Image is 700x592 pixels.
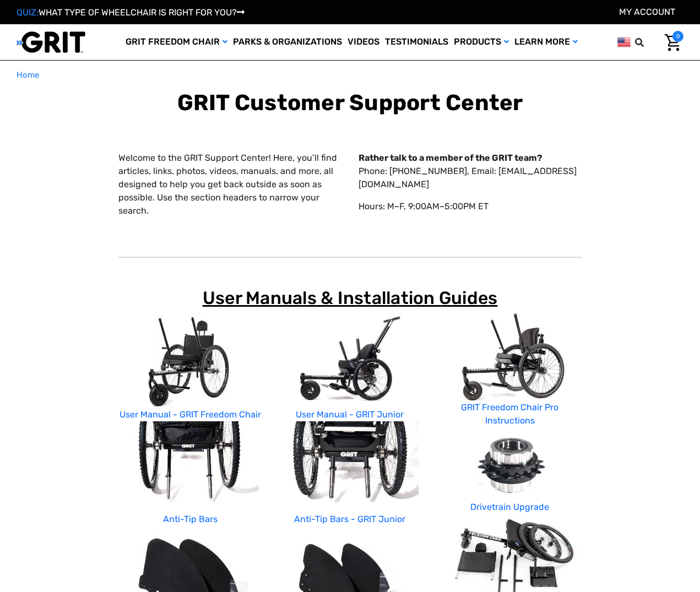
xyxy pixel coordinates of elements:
[17,70,39,80] span: Home
[359,200,582,213] p: Hours: M–F, 9:00AM–5:00PM ET
[470,502,549,512] a: Drivetrain Upgrade
[123,24,230,60] a: GRIT Freedom Chair
[461,402,558,426] a: GRIT Freedom Chair Pro Instructions
[17,7,245,18] a: QUIZ:WHAT TYPE OF WHEELCHAIR IS RIGHT FOR YOU?
[177,90,523,116] b: GRIT Customer Support Center
[17,69,683,82] nav: Breadcrumb
[672,31,683,42] span: 0
[382,24,451,60] a: Testimonials
[230,24,345,60] a: Parks & Organizations
[656,31,683,54] a: Cart with 0 items
[665,34,681,51] img: Cart
[17,69,39,82] a: Home
[640,31,656,54] input: Search
[118,151,341,218] p: Welcome to the GRIT Support Center! Here, you’ll find articles, links, photos, videos, manuals, a...
[345,24,382,60] a: Videos
[617,35,631,49] img: us.png
[296,409,404,420] a: User Manual - GRIT Junior
[294,514,405,524] a: Anti-Tip Bars - GRIT Junior
[17,31,85,53] img: GRIT All-Terrain Wheelchair and Mobility Equipment
[120,409,261,420] a: User Manual - GRIT Freedom Chair
[17,7,39,18] span: QUIZ:
[619,7,675,17] a: Account
[359,151,582,191] p: Phone: [PHONE_NUMBER], Email: [EMAIL_ADDRESS][DOMAIN_NAME]
[512,24,580,60] a: Learn More
[451,24,512,60] a: Products
[359,153,542,163] strong: Rather talk to a member of the GRIT team?
[163,514,218,524] a: Anti-Tip Bars
[203,287,498,308] span: User Manuals & Installation Guides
